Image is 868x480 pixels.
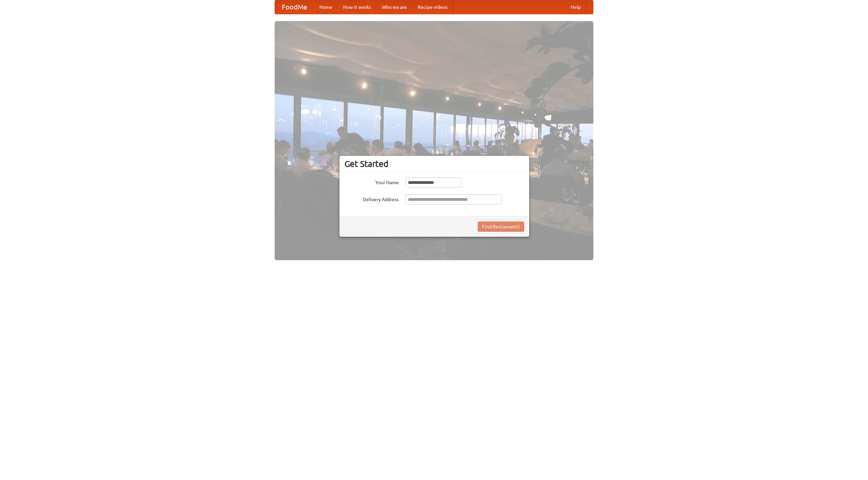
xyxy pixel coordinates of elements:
a: Home [314,0,338,14]
button: Find Restaurants! [478,222,524,232]
a: Recipe videos [412,0,453,14]
label: Your Name [344,177,399,186]
a: Who we are [376,0,412,14]
a: FoodMe [275,0,314,14]
a: How it works [338,0,376,14]
a: Help [565,0,586,14]
label: Delivery Address [344,194,399,203]
h3: Get Started [344,159,524,169]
